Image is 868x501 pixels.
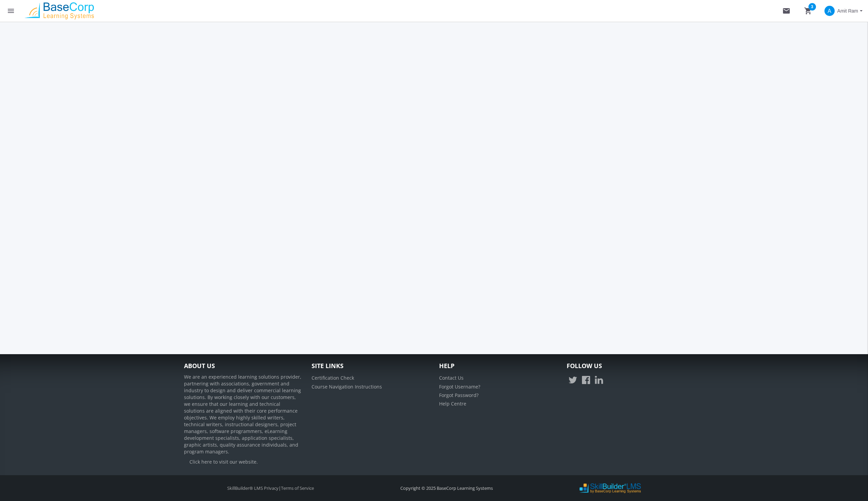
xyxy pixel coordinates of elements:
[189,459,258,465] a: Click here to visit our website.
[281,485,314,491] a: Terms of Service
[184,363,301,369] h4: About Us
[439,392,479,398] a: Forgot Password?
[312,375,354,381] a: Certification Check
[7,7,15,15] mat-icon: menu
[187,485,354,491] div: |
[312,383,382,390] a: Course Navigation Instructions
[312,363,429,369] h4: Site Links
[439,375,464,381] a: Contact Us
[782,7,790,15] mat-icon: mail
[184,374,301,455] p: We are an experienced learning solutions provider, partnering with associations, government and i...
[837,5,858,17] span: Amit Ram
[361,485,533,491] div: Copyright © 2025 BaseCorp Learning Systems
[580,483,641,494] img: SkillBuilder LMS Logo
[22,2,97,19] img: logo.png
[439,383,480,390] a: Forgot Username?
[804,7,812,15] mat-icon: shopping_cart
[567,363,684,369] h4: Follow Us
[439,363,556,369] h4: Help
[439,400,466,407] a: Help Centre
[227,485,279,491] a: SkillBuilder® LMS Privacy
[824,6,835,16] span: A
